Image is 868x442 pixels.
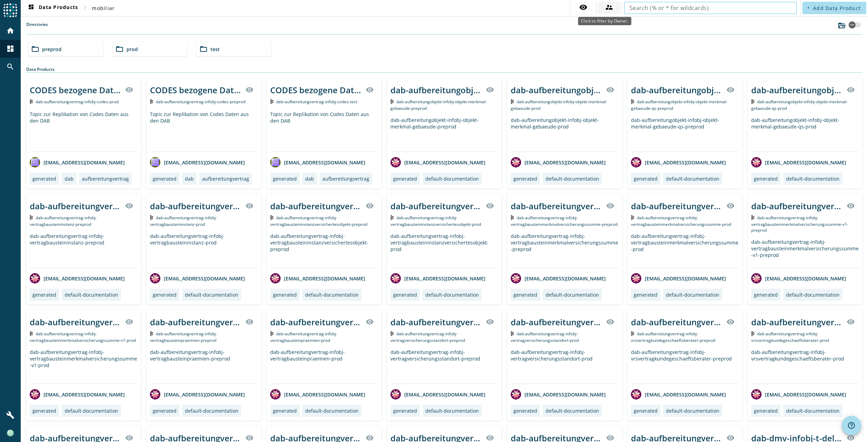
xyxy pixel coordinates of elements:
[751,389,762,400] img: avatar
[270,273,365,284] div: [EMAIL_ADDRESS][DOMAIN_NAME]
[30,99,33,104] img: Kafka Topic: dab-aufbereitungvertrag-infobj-codes-prod
[751,215,848,233] span: Kafka Topic: dab-aufbereitungvertrag-infobj-vertragbausteinmerkmalversicherungssumme-v1-preprod
[390,389,401,400] img: avatar
[425,175,479,182] div: default-documentation
[390,349,498,384] div: dab-aufbereitungvertrag-infobj-vertragversicherungsstandort-preprod
[631,331,634,336] img: Kafka Topic: dab-aufbereitungvertrag-infobj-vrsvertragkundegeschaeftsberater-preprod
[511,331,514,336] img: Kafka Topic: dab-aufbereitungvertrag-infobj-vertragversicherungsstandort-prod
[634,407,658,414] div: generated
[270,273,281,284] img: avatar
[513,175,537,182] div: generated
[273,407,297,414] div: generated
[634,175,658,182] div: generated
[30,273,40,284] img: avatar
[81,3,89,12] mat-icon: chevron_right
[390,99,394,104] img: Kafka Topic: dab-aufbereitungobjekt-infobj-objekt-merkmal-gebaeude-preprod
[513,407,537,414] div: generated
[273,175,297,182] div: generated
[150,233,258,268] div: dab-aufbereitungvertrag-infobj-vertragbausteininstanz-prod
[513,291,537,298] div: generated
[150,316,241,328] div: dab-aufbereitungvertrag-infobj-vertragbausteinpraemien-preprod
[27,4,78,12] span: Data Products
[270,331,337,343] span: Kafka Topic: dab-aufbereitungvertrag-infobj-vertragbausteinpraemien-prod
[32,291,56,298] div: generated
[31,45,39,53] mat-icon: folder_open
[751,331,754,336] img: Kafka Topic: dab-aufbereitungvertrag-infobj-vrsvertragkundegeschaeftsberater-prod
[786,291,840,298] div: default-documentation
[751,99,754,104] img: Kafka Topic: dab-aufbereitungobjekt-infobj-objekt-merkmal-gebaeude-qs-prod
[24,2,81,14] button: Data Products
[30,215,97,227] span: Kafka Topic: dab-aufbereitungvertrag-infobj-vertragbausteininstanz-preprod
[847,318,855,326] mat-icon: visibility
[150,157,160,167] img: avatar
[270,331,273,336] img: Kafka Topic: dab-aufbereitungvertrag-infobj-vertragbausteinpraemien-prod
[92,5,115,11] span: mobiliar
[511,215,617,227] span: Kafka Topic: dab-aufbereitungvertrag-infobj-vertragbausteinmerkmalversicherungssumme-preprod
[270,200,361,212] div: dab-aufbereitungvertrag-infobj-vertragbausteininstanzversichertesobjekt-preprod
[30,273,125,284] div: [EMAIL_ADDRESS][DOMAIN_NAME]
[390,157,401,167] img: avatar
[115,45,124,53] mat-icon: folder_open
[751,84,842,96] div: dab-aufbereitungobjekt-infobj-objekt-merkmal-gebaeude-qs-prod
[6,45,15,53] mat-icon: dashboard
[42,46,62,52] span: preprod
[30,331,136,343] span: Kafka Topic: dab-aufbereitungvertrag-infobj-vertragbausteinmerkmalversicherungssumme-v1-prod
[150,99,153,104] img: Kafka Topic: dab-aufbereitungvertrag-infobj-codes-preprod
[270,389,365,400] div: [EMAIL_ADDRESS][DOMAIN_NAME]
[150,200,241,212] div: dab-aufbereitungvertrag-infobj-vertragbausteininstanz-prod
[6,63,15,71] mat-icon: search
[366,318,374,326] mat-icon: visibility
[806,6,810,10] mat-icon: add
[631,389,726,400] div: [EMAIL_ADDRESS][DOMAIN_NAME]
[726,318,735,326] mat-icon: visibility
[546,291,599,298] div: default-documentation
[150,215,217,227] span: Kafka Topic: dab-aufbereitungvertrag-infobj-vertragbausteininstanz-prod
[30,157,40,167] img: avatar
[185,291,238,298] div: default-documentation
[390,215,394,220] img: Kafka Topic: dab-aufbereitungvertrag-infobj-vertragbausteininstanzversichertesobjekt-prod
[150,111,258,152] div: Topic zur Replikation von Codes Daten aus den DAB
[630,4,791,12] input: Search (% or * for wildcards)
[270,316,361,328] div: dab-aufbereitungvertrag-infobj-vertragbausteinpraemien-prod
[126,46,138,52] span: prod
[270,233,378,268] div: dab-aufbereitungvertrag-infobj-vertragbausteininstanzversichertesobjekt-preprod
[546,175,599,182] div: default-documentation
[65,291,118,298] div: default-documentation
[754,291,778,298] div: generated
[393,175,417,182] div: generated
[366,202,374,210] mat-icon: visibility
[390,316,482,328] div: dab-aufbereitungvertrag-infobj-vertragversicherungsstandort-preprod
[27,4,35,12] mat-icon: dashboard
[185,407,238,414] div: default-documentation
[150,84,241,96] div: CODES bezogene Daten
[751,117,859,152] div: dab-aufbereitungobjekt-infobj-objekt-merkmal-gebaeude-qs-prod
[270,215,367,227] span: Kafka Topic: dab-aufbereitungvertrag-infobj-vertragbausteininstanzversichertesobjekt-preprod
[486,86,494,94] mat-icon: visibility
[65,407,118,414] div: default-documentation
[150,331,153,336] img: Kafka Topic: dab-aufbereitungvertrag-infobj-vertragbausteinpraemien-preprod
[390,215,481,227] span: Kafka Topic: dab-aufbereitungvertrag-infobj-vertragbausteininstanzversichertesobjekt-prod
[305,291,359,298] div: default-documentation
[631,99,727,111] span: Kafka Topic: dab-aufbereitungobjekt-infobj-objekt-merkmal-gebaeude-qs-preprod
[7,430,14,436] img: 083ac3383f81e604a179e0aac88e4b3e
[486,434,494,442] mat-icon: visibility
[245,434,254,442] mat-icon: visibility
[579,3,587,11] mat-icon: visibility
[666,407,719,414] div: default-documentation
[390,99,487,111] span: Kafka Topic: dab-aufbereitungobjekt-infobj-objekt-merkmal-gebaeude-preprod
[305,407,359,414] div: default-documentation
[511,331,579,343] span: Kafka Topic: dab-aufbereitungvertrag-infobj-vertragversicherungsstandort-prod
[631,215,731,227] span: Kafka Topic: dab-aufbereitungvertrag-infobj-vertragbausteinmerkmalversicherungssumme-prod
[847,86,855,94] mat-icon: visibility
[390,389,485,400] div: [EMAIL_ADDRESS][DOMAIN_NAME]
[631,331,715,343] span: Kafka Topic: dab-aufbereitungvertrag-infobj-vrsvertragkundegeschaeftsberater-preprod
[511,233,619,268] div: dab-aufbereitungvertrag-infobj-vertragbausteinmerkmalversicherungssumme-preprod
[150,331,217,343] span: Kafka Topic: dab-aufbereitungvertrag-infobj-vertragbausteinpraemien-preprod
[486,318,494,326] mat-icon: visibility
[631,233,739,268] div: dab-aufbereitungvertrag-infobj-vertragbausteinmerkmalversicherungssumme-prod
[199,45,208,53] mat-icon: folder_open
[32,407,56,414] div: generated
[245,318,254,326] mat-icon: visibility
[726,434,735,442] mat-icon: visibility
[150,157,245,167] div: [EMAIL_ADDRESS][DOMAIN_NAME]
